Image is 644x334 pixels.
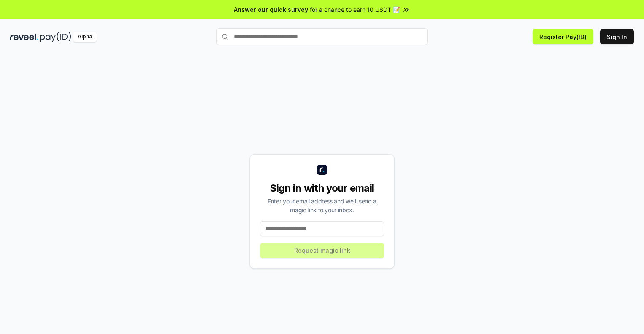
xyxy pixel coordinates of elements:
div: Enter your email address and we’ll send a magic link to your inbox. [260,197,384,214]
button: Register Pay(ID) [533,29,593,44]
span: Answer our quick survey [234,5,308,14]
div: Sign in with your email [260,182,384,195]
img: logo_small [317,165,327,175]
img: pay_id [40,32,71,42]
div: Alpha [73,32,97,42]
img: reveel_dark [10,32,38,42]
span: for a chance to earn 10 USDT 📝 [310,5,400,14]
button: Sign In [600,29,634,44]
